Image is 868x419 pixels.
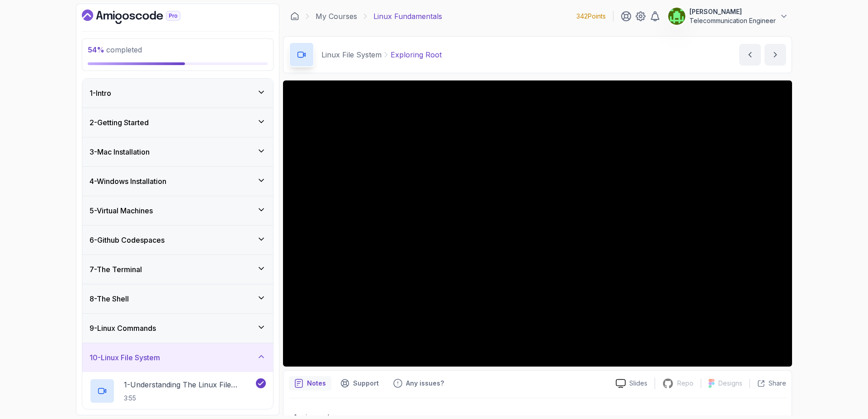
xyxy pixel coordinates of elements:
[90,378,266,404] button: 1-Understanding The Linux File System3:55
[82,196,273,225] button: 5-Virtual Machines
[88,45,142,54] span: completed
[82,9,201,24] a: Dashboard
[82,226,273,254] button: 6-Github Codespaces
[82,284,273,313] button: 8-The Shell
[629,379,647,388] p: Slides
[668,8,685,25] img: user profile image
[289,376,331,391] button: notes button
[335,376,384,391] button: Support button
[90,323,156,334] h3: 9 - Linux Commands
[124,394,254,403] p: 3:55
[90,293,129,304] h3: 8 - The Shell
[609,379,655,388] a: Slides
[677,379,693,388] p: Repo
[764,44,786,66] button: next content
[307,379,326,388] p: Notes
[576,12,606,21] p: 342 Points
[388,376,449,391] button: Feedback button
[90,205,153,216] h3: 5 - Virtual Machines
[739,44,761,66] button: previous content
[689,16,776,25] p: Telecommunication Engineer
[406,379,444,388] p: Any issues?
[90,117,149,128] h3: 2 - Getting Started
[88,45,104,54] span: 54 %
[769,379,786,388] p: Share
[718,379,742,388] p: Designs
[90,352,160,363] h3: 10 - Linux File System
[750,379,786,388] button: Share
[90,88,111,99] h3: 1 - Intro
[90,146,150,157] h3: 3 - Mac Installation
[283,80,792,367] iframe: 2 - Exploring root
[82,108,273,137] button: 2-Getting Started
[353,379,379,388] p: Support
[321,49,382,60] p: Linux File System
[82,137,273,166] button: 3-Mac Installation
[689,7,776,16] p: [PERSON_NAME]
[82,79,273,108] button: 1-Intro
[668,7,788,25] button: user profile image[PERSON_NAME]Telecommunication Engineer
[82,255,273,284] button: 7-The Terminal
[373,11,442,22] p: Linux Fundamentals
[391,49,442,60] p: Exploring Root
[82,314,273,343] button: 9-Linux Commands
[290,12,299,21] a: Dashboard
[90,176,166,187] h3: 4 - Windows Installation
[90,264,142,275] h3: 7 - The Terminal
[90,235,165,245] h3: 6 - Github Codespaces
[316,11,357,22] a: My Courses
[124,379,254,390] p: 1 - Understanding The Linux File System
[82,343,273,372] button: 10-Linux File System
[82,167,273,196] button: 4-Windows Installation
